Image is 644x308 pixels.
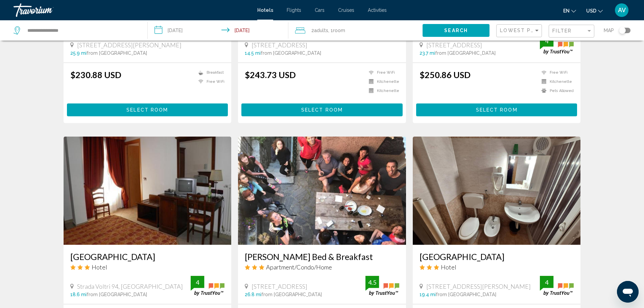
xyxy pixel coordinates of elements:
[245,252,399,262] a: [PERSON_NAME] Bed & Breakfast
[67,103,228,116] button: Select Room
[126,108,168,113] span: Select Room
[238,137,406,245] img: Hotel image
[266,263,332,271] span: Apartment/Condo/Home
[500,28,544,33] span: Lowest Price
[420,50,435,56] span: 23.7 mi
[338,7,354,13] a: Cruises
[148,20,289,41] button: Check-in date: Sep 20, 2025 Check-out date: Sep 23, 2025
[14,3,251,17] a: Travorium
[92,263,107,271] span: Hotel
[613,3,630,17] button: User Menu
[538,70,574,75] li: Free WiFi
[77,41,182,49] span: [STREET_ADDRESS][PERSON_NAME]
[552,28,572,33] span: Filter
[586,6,603,16] button: Change currency
[365,278,379,286] div: 4.5
[287,7,301,13] a: Flights
[70,50,87,56] span: 25.9 mi
[444,28,468,33] span: Search
[426,41,482,49] span: [STREET_ADDRESS]
[563,6,576,16] button: Change language
[70,252,225,262] a: [GEOGRAPHIC_DATA]
[245,70,296,80] ins: $243.73 USD
[70,70,121,80] ins: $230.88 USD
[77,283,183,290] span: Strada Voltri 94, [GEOGRAPHIC_DATA]
[257,7,273,13] a: Hotels
[476,108,518,113] span: Select Room
[423,24,490,37] button: Search
[195,79,224,85] li: Free WiFi
[64,137,232,245] img: Hotel image
[441,263,456,271] span: Hotel
[87,50,147,56] span: from [GEOGRAPHIC_DATA]
[328,26,345,35] span: , 1
[333,28,345,33] span: Room
[563,8,570,14] span: en
[314,28,328,33] span: Adults
[245,292,261,297] span: 26.8 mi
[87,292,147,297] span: from [GEOGRAPHIC_DATA]
[70,292,87,297] span: 18.6 mi
[301,108,343,113] span: Select Room
[67,105,228,113] a: Select Room
[368,7,387,13] a: Activities
[426,283,531,290] span: [STREET_ADDRESS][PERSON_NAME]
[420,252,574,262] a: [GEOGRAPHIC_DATA]
[604,26,614,35] span: Map
[413,137,581,245] img: Hotel image
[241,103,403,116] button: Select Room
[288,20,423,41] button: Travelers: 2 adults, 0 children
[420,263,574,271] div: 3 star Hotel
[241,105,403,113] a: Select Room
[261,50,321,56] span: from [GEOGRAPHIC_DATA]
[261,292,322,297] span: from [GEOGRAPHIC_DATA]
[614,27,630,33] button: Toggle map
[195,70,224,75] li: Breakfast
[70,263,225,271] div: 3 star Hotel
[245,263,399,271] div: 3 star Apartment
[252,283,307,290] span: [STREET_ADDRESS]
[420,70,471,80] ins: $250.86 USD
[416,105,577,113] a: Select Room
[617,281,639,303] iframe: Bouton de lancement de la fenêtre de messagerie
[586,8,596,14] span: USD
[435,50,496,56] span: from [GEOGRAPHIC_DATA]
[538,79,574,85] li: Kitchenette
[191,276,224,296] img: trustyou-badge.svg
[540,34,574,54] img: trustyou-badge.svg
[191,278,204,286] div: 4
[315,7,325,13] a: Cars
[365,276,399,296] img: trustyou-badge.svg
[365,88,399,94] li: Kitchenette
[549,24,594,38] button: Filter
[540,278,553,286] div: 4
[538,88,574,94] li: Pets Allowed
[436,292,496,297] span: from [GEOGRAPHIC_DATA]
[416,103,577,116] button: Select Room
[618,7,626,14] span: AV
[365,70,399,75] li: Free WiFi
[365,79,399,85] li: Kitchenette
[420,292,436,297] span: 19.4 mi
[500,28,540,34] mat-select: Sort by
[540,276,574,296] img: trustyou-badge.svg
[540,37,553,45] div: 4
[311,26,328,35] span: 2
[245,50,261,56] span: 14.5 mi
[252,41,307,49] span: [STREET_ADDRESS]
